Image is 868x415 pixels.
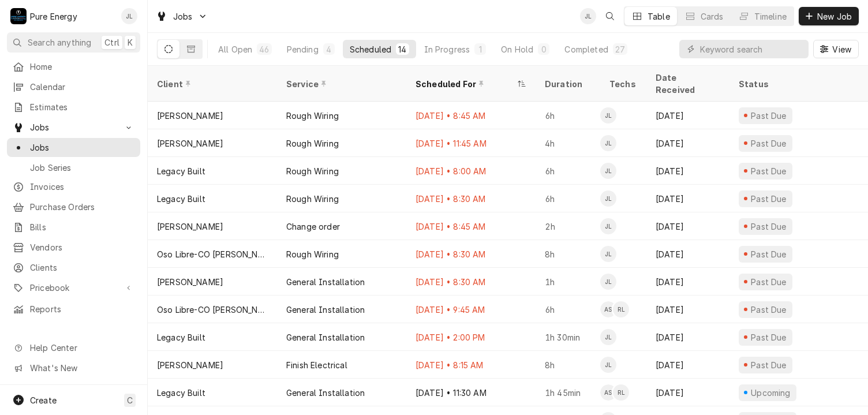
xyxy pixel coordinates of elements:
div: 1h 30min [536,323,600,351]
div: JL [580,8,596,24]
div: [DATE] • 8:00 AM [406,157,536,185]
div: Status [739,78,856,90]
div: General Installation [286,276,365,288]
div: Legacy Built [157,331,205,343]
div: [DATE] [646,102,729,129]
span: Calendar [30,81,134,93]
div: [PERSON_NAME] [157,276,223,288]
div: James Linnenkamp's Avatar [600,357,616,373]
div: Past Due [750,220,788,233]
div: Legacy Built [157,165,205,177]
div: [DATE] [646,212,729,240]
a: Home [7,57,140,76]
span: K [128,36,133,48]
div: Scheduled [350,43,391,55]
span: Pricebook [30,282,117,294]
div: 8h [536,351,600,379]
div: Past Due [750,137,788,149]
div: Change order [286,220,340,233]
div: [DATE] [646,157,729,185]
div: General Installation [286,331,365,343]
div: Oso Libre-CO [PERSON_NAME] [157,248,268,260]
a: Jobs [7,138,140,157]
span: Ctrl [104,36,119,48]
div: Rough Wiring [286,193,339,205]
div: Rough Wiring [286,248,339,260]
div: 4 [325,43,332,55]
div: Duration [545,78,589,90]
div: JL [600,163,616,179]
div: Past Due [750,248,788,260]
div: JL [600,274,616,290]
div: [DATE] [646,129,729,157]
a: Estimates [7,98,140,117]
div: Pure Energy's Avatar [10,8,27,24]
span: Invoices [30,181,134,193]
div: [DATE] • 8:30 AM [406,185,536,212]
div: Rough Wiring [286,137,339,149]
div: Techs [609,78,637,90]
input: Keyword search [700,40,803,58]
div: JL [600,107,616,124]
div: Rodolfo Hernandez Lorenzo's Avatar [613,301,629,317]
a: Job Series [7,158,140,177]
div: Past Due [750,359,788,371]
div: Rough Wiring [286,110,339,122]
a: Clients [7,258,140,277]
div: Legacy Built [157,387,205,399]
a: Bills [7,218,140,237]
div: 1h 45min [536,379,600,406]
div: RL [613,301,629,317]
div: JL [600,357,616,373]
div: [DATE] [646,185,729,212]
button: Open search [601,7,619,25]
span: Jobs [173,10,193,23]
span: Clients [30,261,134,274]
div: Rodolfo Hernandez Lorenzo's Avatar [613,384,629,401]
a: Purchase Orders [7,197,140,216]
div: 46 [259,43,269,55]
span: Home [30,61,134,73]
div: [DATE] • 8:30 AM [406,240,536,268]
span: Estimates [30,101,134,113]
div: 6h [536,102,600,129]
div: Table [648,10,670,23]
div: [DATE] [646,240,729,268]
div: [DATE] [646,351,729,379]
div: Past Due [750,331,788,343]
div: Completed [564,43,608,55]
button: Search anythingCtrlK [7,32,140,53]
a: Calendar [7,77,140,96]
div: AS [600,301,616,317]
a: Reports [7,300,140,319]
div: JL [600,246,616,262]
div: Upcoming [750,387,792,399]
div: Albert Hernandez Soto's Avatar [600,301,616,317]
div: James Linnenkamp's Avatar [600,163,616,179]
div: James Linnenkamp's Avatar [600,218,616,234]
span: Jobs [30,121,117,133]
div: Finish Electrical [286,359,347,371]
div: RL [613,384,629,401]
div: Service [286,78,395,90]
div: [DATE] [646,323,729,351]
div: [DATE] [646,296,729,323]
div: P [10,8,27,24]
div: 6h [536,185,600,212]
div: James Linnenkamp's Avatar [600,135,616,151]
a: Go to Jobs [151,7,212,26]
div: All Open [218,43,252,55]
div: James Linnenkamp's Avatar [580,8,596,24]
div: [DATE] • 8:30 AM [406,268,536,296]
div: [PERSON_NAME] [157,359,223,371]
span: New Job [815,10,854,23]
div: Timeline [754,10,787,23]
div: James Linnenkamp's Avatar [600,329,616,345]
div: 1h [536,268,600,296]
div: Past Due [750,304,788,316]
div: Date Received [656,72,718,96]
span: Bills [30,221,134,233]
div: Scheduled For [416,78,515,90]
div: AS [600,384,616,401]
a: Vendors [7,238,140,257]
